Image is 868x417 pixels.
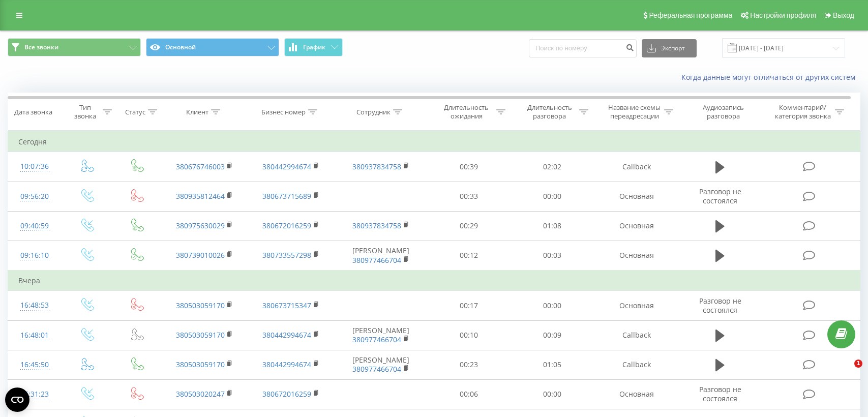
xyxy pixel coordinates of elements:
[70,103,100,121] div: Тип звонка
[8,132,860,152] td: Сегодня
[511,182,594,211] td: 00:00
[522,103,577,121] div: Длительность разговора
[607,103,662,121] div: Название схемы переадресации
[5,388,29,412] button: Open CMP widget
[14,108,52,116] div: Дата звонка
[593,350,680,379] td: Callback
[262,250,311,260] a: 380733557298
[262,360,311,369] a: 380442994674
[699,384,741,403] span: Разговор не состоялся
[262,389,311,399] a: 380672016259
[352,162,401,171] a: 380937834758
[511,350,594,379] td: 01:05
[593,182,680,211] td: Основная
[262,221,311,230] a: 380672016259
[854,360,862,368] span: 1
[593,152,680,182] td: Callback
[303,44,325,51] span: График
[773,103,832,121] div: Комментарий/категория звонка
[18,157,51,176] div: 10:07:36
[261,108,306,116] div: Бизнес номер
[427,320,511,350] td: 00:10
[699,187,741,205] span: Разговор не состоялся
[18,325,51,345] div: 16:48:01
[511,379,594,409] td: 00:00
[18,384,51,404] div: 16:31:23
[186,108,208,116] div: Клиент
[8,38,141,56] button: Все звонки
[642,39,697,57] button: Экспорт
[18,187,51,206] div: 09:56:20
[284,38,343,56] button: График
[833,11,854,19] span: Выход
[146,38,279,56] button: Основной
[593,211,680,241] td: Основная
[176,250,225,260] a: 380739010026
[691,103,757,121] div: Аудиозапись разговора
[511,152,594,182] td: 02:02
[176,360,225,369] a: 380503059170
[427,350,511,379] td: 00:23
[8,271,860,291] td: Вчера
[352,255,401,265] a: 380977466704
[352,221,401,230] a: 380937834758
[427,379,511,409] td: 00:06
[176,191,225,201] a: 380935812464
[511,211,594,241] td: 01:08
[750,11,816,19] span: Настройки профиля
[427,211,511,241] td: 00:29
[334,241,427,271] td: [PERSON_NAME]
[593,291,680,320] td: Основная
[24,43,58,51] span: Все звонки
[176,221,225,230] a: 380975630029
[176,389,225,399] a: 380503020247
[262,162,311,171] a: 380442994674
[356,108,391,116] div: Сотрудник
[18,355,51,375] div: 16:45:50
[833,360,858,384] iframe: Intercom live chat
[176,301,225,310] a: 380503059170
[649,11,732,19] span: Реферальная программа
[511,241,594,271] td: 00:03
[18,216,51,236] div: 09:40:59
[529,39,637,57] input: Поиск по номеру
[593,241,680,271] td: Основная
[334,350,427,379] td: [PERSON_NAME]
[262,191,311,201] a: 380673715689
[427,152,511,182] td: 00:39
[593,320,680,350] td: Callback
[262,330,311,340] a: 380442994674
[427,241,511,271] td: 00:12
[18,295,51,315] div: 16:48:53
[681,72,860,82] a: Когда данные могут отличаться от других систем
[176,162,225,171] a: 380676746003
[427,182,511,211] td: 00:33
[593,379,680,409] td: Основная
[262,301,311,310] a: 380673715347
[439,103,494,121] div: Длительность ожидания
[125,108,145,116] div: Статус
[352,364,401,374] a: 380977466704
[699,296,741,315] span: Разговор не состоялся
[427,291,511,320] td: 00:17
[18,246,51,265] div: 09:16:10
[352,335,401,344] a: 380977466704
[511,320,594,350] td: 00:09
[176,330,225,340] a: 380503059170
[511,291,594,320] td: 00:00
[334,320,427,350] td: [PERSON_NAME]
